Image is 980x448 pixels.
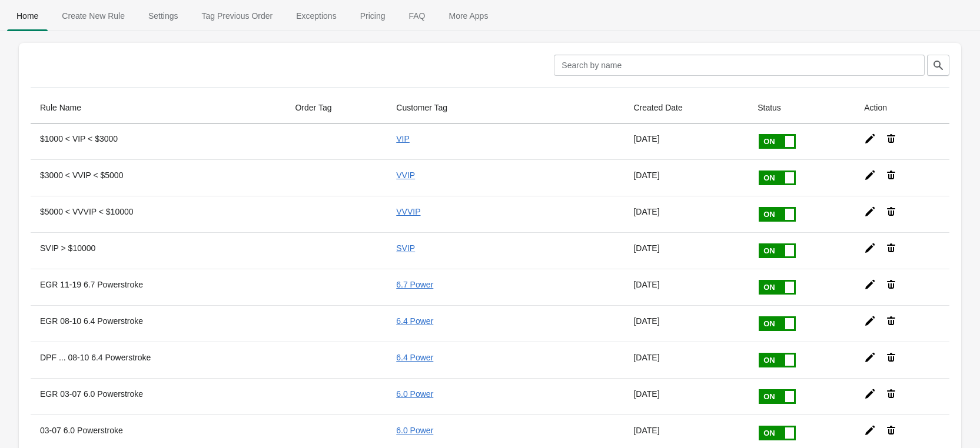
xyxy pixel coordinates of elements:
input: Search by name [554,55,925,76]
a: VVVIP [396,207,420,216]
a: 6.0 Power [396,426,433,435]
td: [DATE] [624,232,748,269]
span: Exceptions [287,5,346,26]
td: [DATE] [624,378,748,414]
span: Settings [139,5,188,26]
button: Create_New_Rule [50,1,137,31]
a: 6.0 Power [396,389,433,399]
span: Tag Previous Order [192,5,283,26]
button: Home [5,1,50,31]
th: EGR 08-10 6.4 Powerstroke [31,305,285,342]
a: VIP [396,134,410,143]
th: DPF ... 08-10 6.4 Powerstroke [31,342,285,378]
th: Created Date [624,92,748,123]
th: SVIP > $10000 [31,232,285,269]
span: FAQ [399,5,434,26]
span: Create New Rule [52,5,134,26]
a: 6.7 Power [396,280,433,289]
th: EGR 11-19 6.7 Powerstroke [31,269,285,305]
th: Customer Tag [387,92,624,123]
th: Rule Name [31,92,285,123]
td: [DATE] [624,196,748,232]
td: [DATE] [624,342,748,378]
a: 6.4 Power [396,353,433,362]
th: Status [748,92,855,123]
th: Order Tag [285,92,387,123]
span: Home [7,5,48,26]
th: $5000 < VVVIP < $10000 [31,196,285,232]
span: More Apps [439,5,497,26]
th: $3000 < VVIP < $5000 [31,159,285,196]
th: EGR 03-07 6.0 Powerstroke [31,378,285,414]
a: SVIP [396,243,415,253]
a: 6.4 Power [396,316,433,326]
button: Settings [137,1,190,31]
th: Action [855,92,949,123]
th: $1000 < VIP < $3000 [31,123,285,159]
td: [DATE] [624,159,748,196]
td: [DATE] [624,123,748,159]
td: [DATE] [624,269,748,305]
td: [DATE] [624,305,748,342]
a: VVIP [396,170,415,180]
span: Pricing [351,5,395,26]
